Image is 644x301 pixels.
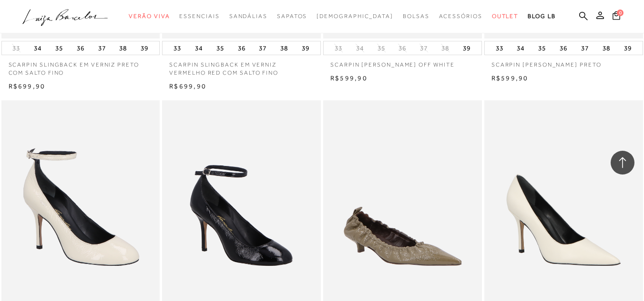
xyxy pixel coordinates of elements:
a: categoryNavScreenReaderText [403,8,429,25]
button: 33 [493,41,506,55]
button: 35 [375,44,388,53]
button: 37 [256,41,269,55]
button: 38 [116,41,130,55]
button: 39 [138,41,151,55]
button: 39 [460,41,473,55]
button: 36 [557,41,570,55]
a: categoryNavScreenReaderText [439,8,482,25]
button: 39 [621,41,634,55]
a: noSubCategoriesText [317,8,393,25]
a: categoryNavScreenReaderText [179,8,219,25]
a: SCARPIN [PERSON_NAME] OFF WHITE [323,55,482,69]
button: 38 [600,41,613,55]
a: SCARPIN [PERSON_NAME] PRETO [484,55,643,69]
span: R$599,90 [330,74,368,82]
span: BLOG LB [528,13,555,19]
button: 0 [610,10,623,23]
span: Sapatos [277,13,307,19]
button: 34 [514,41,527,55]
button: 36 [235,41,248,55]
span: Acessórios [439,13,482,19]
a: SCARPIN SLINGBACK EM VERNIZ VERMELHO RED COM SALTO FINO [162,55,321,77]
span: Verão Viva [129,13,170,19]
button: 33 [10,44,23,53]
a: categoryNavScreenReaderText [277,8,307,25]
button: 38 [277,41,291,55]
button: 36 [396,44,409,53]
button: 35 [52,41,66,55]
span: [DEMOGRAPHIC_DATA] [317,13,393,19]
button: 37 [95,41,109,55]
button: 35 [214,41,227,55]
a: categoryNavScreenReaderText [492,8,519,25]
button: 38 [439,44,452,53]
span: Sandálias [229,13,267,19]
button: 39 [299,41,312,55]
button: 33 [171,41,184,55]
button: 34 [353,44,367,53]
button: 37 [417,44,430,53]
button: 36 [74,41,87,55]
span: Outlet [492,13,519,19]
span: Essenciais [179,13,219,19]
button: 34 [31,41,44,55]
button: 37 [578,41,592,55]
span: Bolsas [403,13,429,19]
a: SCARPIN SLINGBACK EM VERNIZ PRETO COM SALTO FINO [1,55,160,77]
button: 34 [192,41,205,55]
span: R$699,90 [9,82,46,90]
button: 35 [535,41,549,55]
button: 33 [332,44,345,53]
a: BLOG LB [528,8,555,25]
a: categoryNavScreenReaderText [129,8,170,25]
span: R$599,90 [491,74,529,82]
a: categoryNavScreenReaderText [229,8,267,25]
span: 0 [617,10,624,16]
span: R$699,90 [169,82,206,90]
